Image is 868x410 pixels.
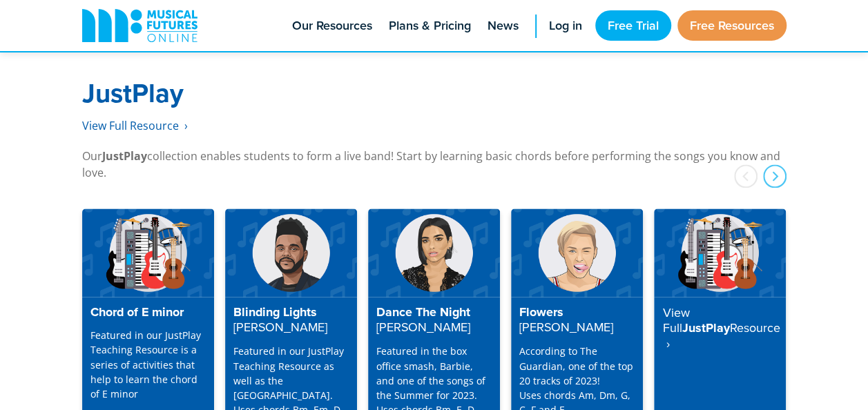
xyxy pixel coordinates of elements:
h4: Blinding Lights [233,305,349,335]
a: Free Trial [595,10,671,41]
span: View Full Resource‎‏‏‎ ‎ › [82,118,188,133]
div: prev [734,164,758,188]
span: Plans & Pricing [389,17,471,35]
a: Free Resources [677,10,787,41]
span: Log in [549,17,582,35]
strong: [PERSON_NAME] [376,318,470,335]
span: Our Resources [292,17,372,35]
strong: View Full [662,304,689,337]
h4: Dance The Night [376,305,492,335]
strong: [PERSON_NAME] [233,318,327,335]
span: News [488,17,519,35]
a: View Full Resource‎‏‏‎ ‎ › [82,118,188,134]
p: Featured in our JustPlay Teaching Resource is a series of activities that help to learn the chord... [90,328,206,400]
div: next [763,164,787,188]
strong: JustPlay [82,74,184,112]
strong: Resource ‎ › [662,319,780,352]
strong: JustPlay [102,148,147,164]
strong: [PERSON_NAME] [519,318,613,335]
h4: JustPlay [662,305,778,352]
h4: Chord of E minor [90,305,206,320]
p: Our collection enables students to form a live band! Start by learning basic chords before perfor... [82,148,787,181]
h4: Flowers [519,305,635,335]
